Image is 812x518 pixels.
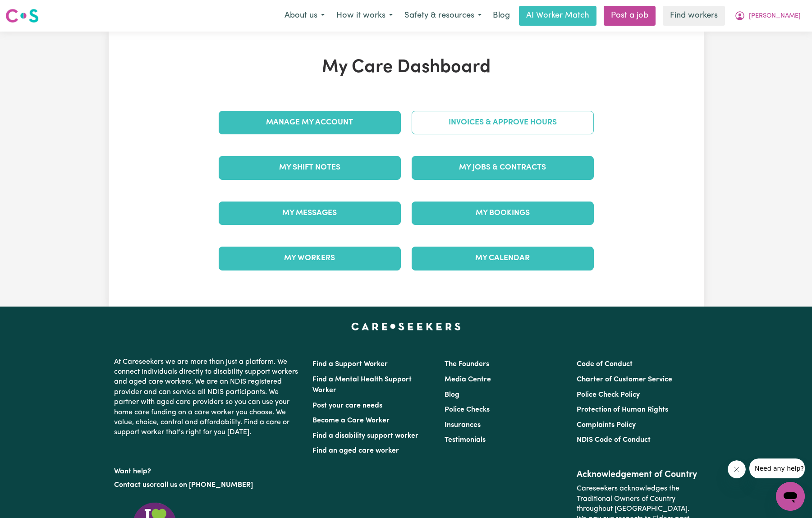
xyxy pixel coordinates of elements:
h1: My Care Dashboard [213,57,599,78]
span: [PERSON_NAME] [749,11,801,21]
a: Blog [487,6,515,26]
a: Careseekers logo [5,5,39,26]
a: Find a disability support worker [312,432,418,440]
p: Want help? [114,463,302,477]
button: My Account [729,6,807,25]
a: call us on [PHONE_NUMBER] [156,481,253,489]
a: Police Check Policy [577,391,640,399]
a: Post a job [604,6,656,26]
iframe: Button to launch messaging window [776,482,805,511]
p: At Careseekers we are more than just a platform. We connect individuals directly to disability su... [114,353,302,441]
button: How it works [330,6,399,25]
a: Code of Conduct [577,361,633,368]
a: Find an aged care worker [312,447,399,454]
a: Testimonials [445,436,486,444]
p: or [114,477,302,494]
iframe: Close message [728,460,746,478]
a: The Founders [445,361,489,368]
a: NDIS Code of Conduct [577,436,651,444]
img: Careseekers logo [5,8,39,24]
a: Find a Support Worker [312,361,388,368]
a: Post your care needs [312,402,382,409]
a: My Bookings [412,202,594,225]
a: My Jobs & Contracts [412,156,594,179]
a: My Messages [219,202,401,225]
a: Media Centre [445,376,491,383]
iframe: Message from company [749,458,805,478]
a: My Shift Notes [219,156,401,179]
a: Contact us [114,481,150,489]
a: Insurances [445,422,481,429]
h2: Acknowledgement of Country [577,469,698,480]
a: Careseekers home page [351,323,461,330]
button: Safety & resources [399,6,487,25]
a: Blog [445,391,459,399]
button: About us [279,6,330,25]
a: Find workers [663,6,725,26]
a: My Calendar [412,247,594,270]
a: Complaints Policy [577,422,636,429]
a: Charter of Customer Service [577,376,672,383]
a: Police Checks [445,406,490,413]
a: Manage My Account [219,111,401,134]
a: AI Worker Match [519,6,596,26]
a: My Workers [219,247,401,270]
a: Invoices & Approve Hours [412,111,594,134]
a: Become a Care Worker [312,417,390,424]
a: Protection of Human Rights [577,406,668,413]
a: Find a Mental Health Support Worker [312,376,412,394]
